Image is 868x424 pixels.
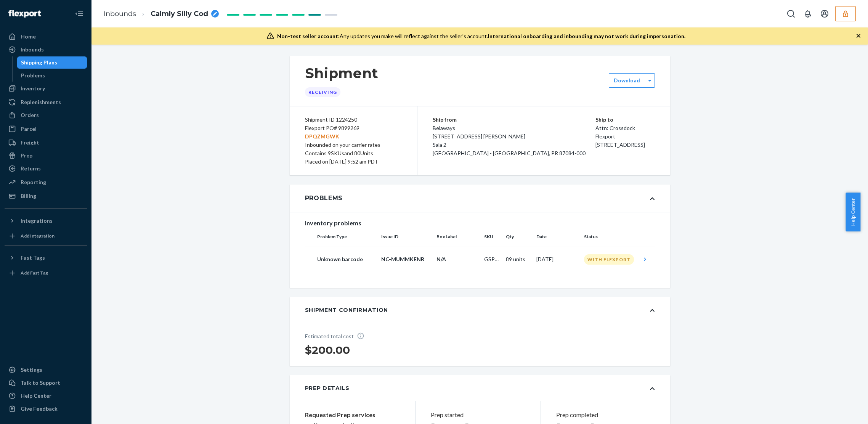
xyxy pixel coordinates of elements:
iframe: Opens a widget where you can chat to one of our agents [818,401,860,420]
a: Prep [5,149,87,162]
td: 89 units [503,246,533,273]
div: Settings [21,366,42,374]
div: With Flexport [584,254,634,265]
div: Contains 9 SKUs and 80 Units [305,149,402,157]
p: NC-MUMMKENR [381,255,430,263]
p: DPQZMGWK [305,132,402,141]
div: Shipment Confirmation [305,306,388,314]
a: Parcel [5,123,87,135]
a: Settings [5,364,87,376]
p: Attn: Crossdock [595,124,655,132]
div: Shipping Plans [21,59,57,66]
span: Non-test seller account: [277,33,340,39]
div: Home [21,33,36,40]
h1: Shipment [305,65,379,81]
div: Give Feedback [21,405,58,413]
div: Returns [21,165,41,172]
a: Inbounds [5,43,87,56]
a: Returns [5,162,87,175]
a: Inventory [5,82,87,95]
div: Parcel [21,125,37,133]
th: Status [581,228,638,246]
div: Inbounded on your carrier rates [305,141,402,149]
p: N/A [436,255,478,263]
p: Estimated total cost [305,332,370,340]
a: Add Integration [5,230,87,242]
div: Placed on [DATE] 9:52 am PDT [305,157,402,166]
div: Help Center [21,392,51,400]
p: Unknown barcode [317,255,375,263]
p: Ship to [595,116,655,124]
label: Download [614,77,640,84]
div: Problems [305,194,343,203]
div: Talk to Support [21,379,60,387]
h1: $200.00 [305,343,370,357]
div: Any updates you make will reflect against the seller's account. [277,32,685,40]
div: Add Integration [21,233,55,239]
td: GSPPP500 [481,246,502,273]
a: Help Center [5,390,87,402]
div: Inventory problems [305,218,655,228]
a: Add Fast Tag [5,267,87,279]
p: Requested Prep services [305,410,400,419]
th: SKU [481,228,502,246]
ol: breadcrumbs [98,3,225,25]
div: Inbounds [21,46,44,53]
div: Prep Details [305,384,350,392]
button: Open notifications [800,6,815,21]
span: Calmly Silly Cod [151,9,208,19]
span: International onboarding and inbounding may not work during impersonation. [488,33,685,39]
div: Problems [21,72,45,79]
a: Replenishments [5,96,87,108]
a: Reporting [5,176,87,188]
img: Flexport logo [8,10,41,18]
div: Orders [21,111,39,119]
th: Qty [503,228,533,246]
div: Add Fast Tag [21,270,48,276]
button: Close Navigation [72,6,87,21]
a: Freight [5,137,87,149]
div: Shipment ID 1224250 [305,116,402,124]
a: Orders [5,109,87,121]
th: Date [533,228,581,246]
p: Flexport [595,132,655,141]
th: Issue ID [378,228,433,246]
div: Reporting [21,178,46,186]
a: Billing [5,190,87,202]
div: Prep [21,152,32,159]
button: Fast Tags [5,252,87,264]
button: Integrations [5,215,87,227]
header: Prep completed [556,410,651,419]
td: [DATE] [533,246,581,273]
button: Talk to Support [5,377,87,389]
span: Belaways [STREET_ADDRESS] [PERSON_NAME] Sala 2 [GEOGRAPHIC_DATA] - [GEOGRAPHIC_DATA], PR 87084-000 [433,125,586,156]
div: Fast Tags [21,254,45,262]
button: Open account menu [817,6,832,21]
button: Give Feedback [5,403,87,415]
div: Billing [21,192,36,200]
th: Box Label [433,228,481,246]
a: Home [5,31,87,43]
a: Inbounds [104,10,136,18]
div: Integrations [21,217,53,225]
th: Problem Type [305,228,379,246]
button: Help Center [846,193,860,231]
a: Problems [17,69,87,82]
div: Replenishments [21,98,61,106]
div: Receiving [305,87,340,97]
div: Freight [21,139,39,146]
button: Open Search Box [783,6,799,21]
header: Prep started [431,410,525,419]
a: Shipping Plans [17,56,87,69]
p: Ship from [433,116,595,124]
span: [STREET_ADDRESS] [595,141,645,148]
div: Inventory [21,85,45,92]
div: Flexport PO# 9899269 [305,124,402,141]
